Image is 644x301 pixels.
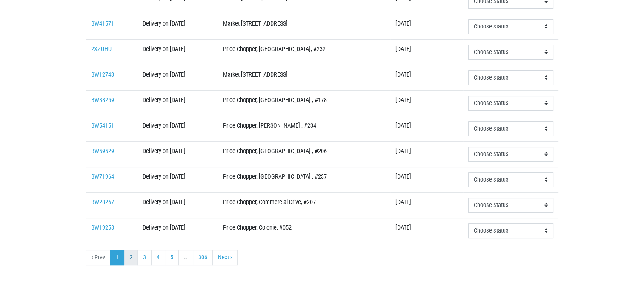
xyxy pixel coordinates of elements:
a: BW38259 [91,97,114,104]
td: Delivery on [DATE] [137,167,218,192]
td: Price Chopper, [GEOGRAPHIC_DATA] , #206 [218,141,390,167]
a: 2XZUHU [91,45,112,53]
td: Market [STREET_ADDRESS] [218,65,390,90]
td: [DATE] [390,192,463,218]
a: 1 [110,250,124,265]
a: BW54151 [91,122,114,129]
a: BW41571 [91,20,114,27]
a: 2 [124,250,138,265]
td: Price Chopper, Commercial Drive, #207 [218,192,390,218]
a: 4 [151,250,165,265]
td: Delivery on [DATE] [137,39,218,65]
td: Price Chopper, [GEOGRAPHIC_DATA] , #178 [218,90,390,116]
td: Delivery on [DATE] [137,192,218,218]
a: BW59529 [91,148,114,155]
td: Price Chopper, [GEOGRAPHIC_DATA], #232 [218,39,390,65]
td: [DATE] [390,65,463,90]
a: BW12743 [91,71,114,78]
a: 3 [137,250,152,265]
td: Price Chopper, [GEOGRAPHIC_DATA] , #237 [218,167,390,192]
td: Delivery on [DATE] [137,116,218,141]
a: 5 [165,250,179,265]
nav: pager [86,250,558,265]
td: [DATE] [390,218,463,243]
td: Price Chopper, [PERSON_NAME] , #234 [218,116,390,141]
td: [DATE] [390,141,463,167]
a: BW28267 [91,199,114,206]
a: BW71964 [91,173,114,180]
td: [DATE] [390,116,463,141]
td: Delivery on [DATE] [137,65,218,90]
a: next [212,250,238,265]
td: Delivery on [DATE] [137,90,218,116]
td: Delivery on [DATE] [137,218,218,243]
td: Price Chopper, Colonie, #052 [218,218,390,243]
td: Delivery on [DATE] [137,141,218,167]
td: Market [STREET_ADDRESS] [218,14,390,39]
td: Delivery on [DATE] [137,14,218,39]
a: 306 [193,250,213,265]
td: [DATE] [390,14,463,39]
a: BW19258 [91,224,114,231]
td: [DATE] [390,90,463,116]
td: [DATE] [390,39,463,65]
td: [DATE] [390,167,463,192]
